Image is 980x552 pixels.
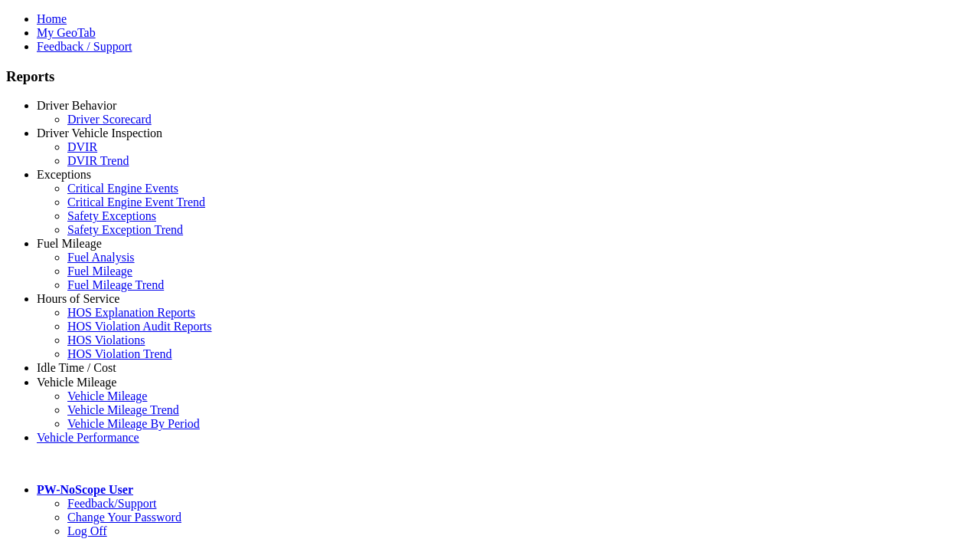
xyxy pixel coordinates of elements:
a: My GeoTab [37,26,96,39]
a: Driver Scorecard [67,113,152,126]
a: Driver Behavior [37,99,116,112]
a: Vehicle Performance [37,431,139,444]
a: Change Your Password [67,511,181,524]
a: Fuel Mileage [67,264,132,278]
a: Vehicle Mileage Trend [67,403,179,416]
a: Vehicle Mileage [37,376,116,389]
a: Log Off [67,524,107,537]
a: Hours of Service [37,292,119,305]
a: Home [37,12,67,25]
a: HOS Violation Trend [67,347,172,360]
a: Fuel Analysis [67,251,135,264]
a: Idle Time / Cost [37,361,116,374]
a: HOS Violations [67,333,145,347]
a: Critical Engine Event Trend [67,195,205,209]
a: Vehicle Mileage [67,389,147,402]
a: Feedback/Support [67,497,156,510]
a: Vehicle Mileage By Period [67,417,200,430]
a: Fuel Mileage [37,237,102,250]
a: Critical Engine Events [67,182,178,195]
a: PW-NoScope User [37,483,133,496]
a: DVIR [67,140,97,153]
h3: Reports [6,68,974,85]
a: HOS Violation Audit Reports [67,320,212,333]
a: DVIR Trend [67,154,129,167]
a: Fuel Mileage Trend [67,278,164,291]
a: Feedback / Support [37,40,132,53]
a: HOS Explanation Reports [67,306,195,319]
a: Safety Exception Trend [67,223,183,236]
a: Driver Vehicle Inspection [37,127,162,140]
a: Exceptions [37,168,91,181]
a: Safety Exceptions [67,209,156,222]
